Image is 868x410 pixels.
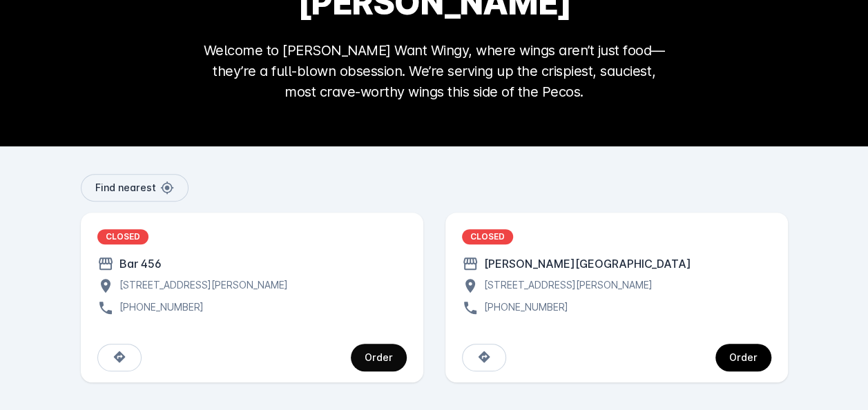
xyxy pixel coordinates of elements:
div: [PHONE_NUMBER] [114,300,204,316]
span: Find nearest [95,183,156,193]
div: CLOSED [462,229,513,244]
button: continue [351,344,407,371]
div: Order [729,353,758,362]
div: Bar 456 [114,255,162,272]
div: [PHONE_NUMBER] [479,300,568,316]
div: CLOSED [97,229,148,244]
div: [STREET_ADDRESS][PERSON_NAME] [479,277,653,294]
div: Order [365,353,393,362]
button: continue [715,344,771,371]
div: [PERSON_NAME][GEOGRAPHIC_DATA] [479,255,691,272]
div: [STREET_ADDRESS][PERSON_NAME] [114,277,288,294]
